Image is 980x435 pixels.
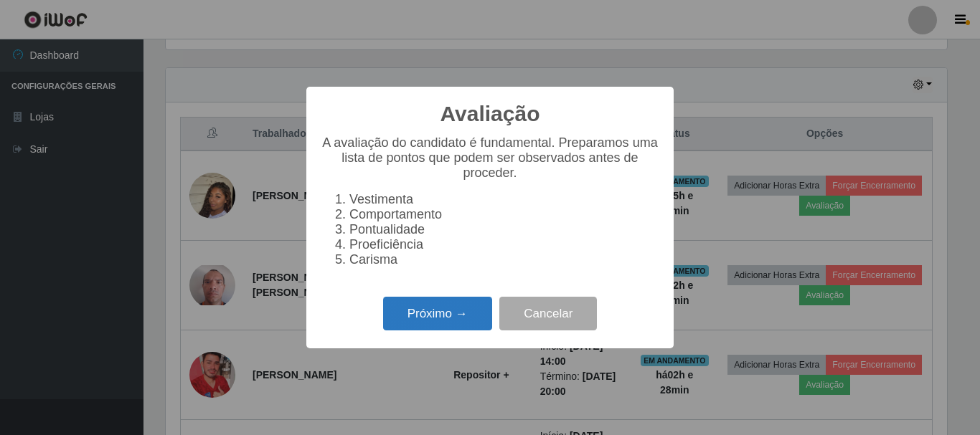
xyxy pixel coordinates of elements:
li: Pontualidade [349,222,659,237]
li: Vestimenta [349,192,659,207]
li: Proeficiência [349,237,659,252]
button: Próximo → [383,297,492,330]
li: Comportamento [349,207,659,222]
p: A avaliação do candidato é fundamental. Preparamos uma lista de pontos que podem ser observados a... [321,135,659,181]
h2: Avaliação [440,101,540,127]
button: Cancelar [499,297,597,330]
li: Carisma [349,252,659,267]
